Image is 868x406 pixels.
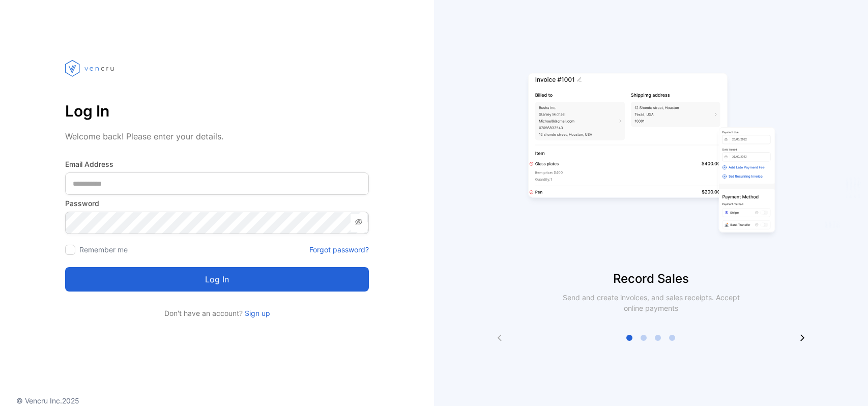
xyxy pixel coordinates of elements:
[65,308,369,318] p: Don't have an account?
[65,99,369,123] p: Log In
[434,270,868,288] p: Record Sales
[65,159,369,169] label: Email Address
[243,309,270,317] a: Sign up
[79,245,128,254] label: Remember me
[65,41,116,96] img: vencru logo
[65,198,369,209] label: Password
[309,244,369,255] a: Forgot password?
[65,267,369,292] button: Log in
[524,41,778,270] img: slider image
[65,130,369,142] p: Welcome back! Please enter your details.
[554,292,749,313] p: Send and create invoices, and sales receipts. Accept online payments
